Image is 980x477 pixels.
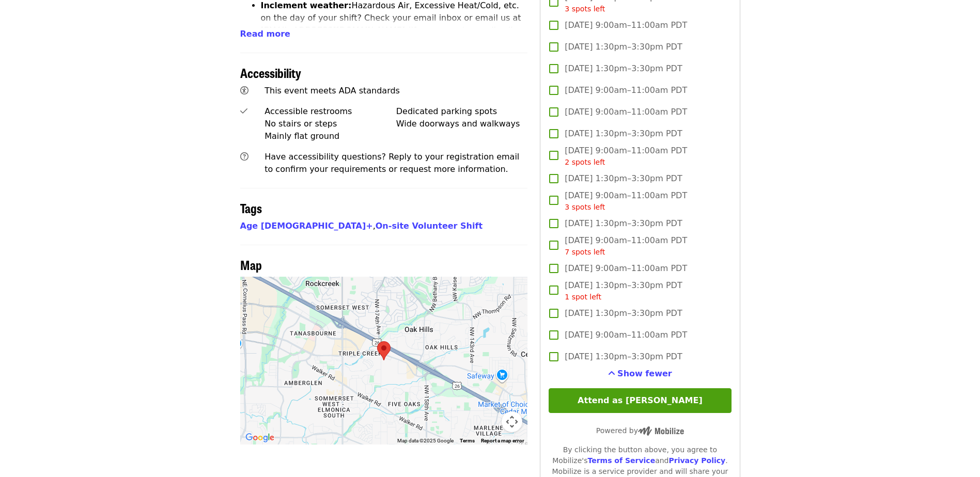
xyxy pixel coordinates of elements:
span: [DATE] 9:00am–11:00am PDT [565,262,687,275]
span: [DATE] 1:30pm–3:30pm PDT [565,41,682,53]
button: See more timeslots [608,368,672,380]
span: Map [240,256,262,274]
span: [DATE] 9:00am–11:00am PDT [565,106,687,118]
strong: Inclement weather: [261,1,352,10]
span: Tags [240,199,262,217]
span: [DATE] 9:00am–11:00am PDT [565,19,687,31]
a: Open this area in Google Maps (opens a new window) [243,431,277,444]
i: question-circle icon [240,152,248,162]
span: 3 spots left [565,5,605,13]
a: Report a map error [481,438,524,443]
span: , [240,221,376,231]
span: 1 spot left [565,293,601,301]
div: Accessible restrooms [265,105,396,118]
img: Powered by Mobilize [638,426,684,436]
i: universal-access icon [240,86,248,96]
span: [DATE] 9:00am–11:00am PDT [565,145,687,168]
span: [DATE] 1:30pm–3:30pm PDT [565,217,682,230]
span: [DATE] 9:00am–11:00am PDT [565,329,687,341]
div: Wide doorways and walkways [396,118,528,130]
button: Attend as [PERSON_NAME] [549,388,731,413]
span: [DATE] 9:00am–11:00am PDT [565,234,687,258]
div: Dedicated parking spots [396,105,528,118]
button: Map camera controls [502,411,522,432]
span: Show fewer [617,369,672,378]
span: [DATE] 1:30pm–3:30pm PDT [565,307,682,320]
a: Terms [460,438,475,443]
span: This event meets ADA standards [265,86,400,96]
span: Have accessibility questions? Reply to your registration email to confirm your requirements or re... [265,152,519,174]
span: 3 spots left [565,203,605,211]
span: 7 spots left [565,248,605,256]
span: Accessibility [240,63,301,82]
span: [DATE] 9:00am–11:00am PDT [565,189,687,213]
span: [DATE] 1:30pm–3:30pm PDT [565,128,682,140]
a: On-site Volunteer Shift [376,221,483,231]
button: Read more [240,28,290,40]
div: Mainly flat ground [265,130,396,142]
span: Read more [240,29,290,39]
a: Age [DEMOGRAPHIC_DATA]+ [240,221,373,231]
span: [DATE] 1:30pm–3:30pm PDT [565,279,682,303]
span: [DATE] 1:30pm–3:30pm PDT [565,351,682,363]
div: No stairs or steps [265,118,396,130]
a: Terms of Service [587,456,655,465]
a: Privacy Policy [668,456,725,465]
span: 2 spots left [565,158,605,166]
span: [DATE] 9:00am–11:00am PDT [565,84,687,97]
i: check icon [240,106,247,116]
span: [DATE] 1:30pm–3:30pm PDT [565,172,682,185]
span: [DATE] 1:30pm–3:30pm PDT [565,62,682,75]
img: Google [243,431,277,444]
span: Powered by [596,426,684,435]
span: Map data ©2025 Google [397,438,454,443]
